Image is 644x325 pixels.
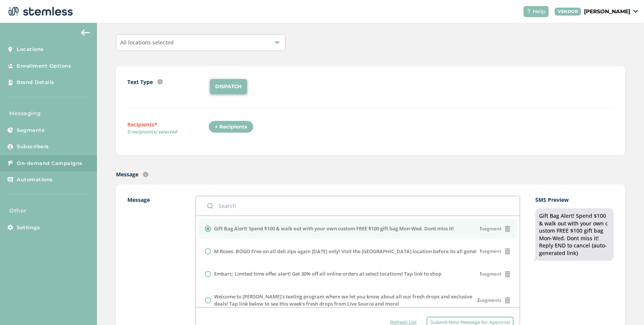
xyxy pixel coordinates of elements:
span: Brand Details [17,79,54,86]
label: SMS Preview [535,196,614,204]
label: Gift Bag Alert! Spend $100 & walk out with your own custom FREE $100 gift bag Mon-Wed. Dont miss it! [214,225,454,233]
label: M Roses: BOGO Free on all deli zips again [DATE] only! Visit the [GEOGRAPHIC_DATA] location befor... [214,248,477,255]
img: icon-info-236977d2.svg [143,172,148,177]
img: icon-info-236977d2.svg [157,79,163,84]
span: Segments [17,127,44,134]
label: Message [116,170,138,178]
span: Enrollment Options [17,62,71,70]
div: Gift Bag Alert! Spend $100 & walk out with your own custom FREE $100 gift bag Mon-Wed. Dont miss ... [539,212,610,257]
span: Settings [17,224,40,231]
label: Text Type [127,78,153,86]
label: Embarc: Limited time offer alert! Get 30% off all online orders at select locations! Tap link to ... [214,270,441,278]
p: [PERSON_NAME] [584,8,630,16]
input: Search [196,196,520,216]
iframe: Chat Widget [606,289,644,325]
span: Automations [17,176,53,184]
strong: 1 [479,248,482,254]
div: VENDOR [555,8,581,16]
span: segment [479,225,501,232]
li: DISPATCH [210,79,247,94]
span: All locations selected [120,39,174,46]
div: + Recipients [208,120,254,133]
span: 0 recipient(s) selected [127,128,208,135]
span: segment [479,271,501,277]
span: Subscribers [17,143,49,151]
strong: 1 [479,271,482,277]
img: icon-arrow-back-accent-c549486e.svg [81,30,90,36]
span: Locations [17,46,44,53]
img: icon_down-arrow-small-66adaf34.svg [633,10,638,13]
span: segments [477,297,501,304]
img: icon-help-white-03924b79.svg [527,9,531,14]
span: segment [479,248,501,255]
label: Welcome to [PERSON_NAME]'s texting program where we let you know about all our fresh drops and ex... [214,293,477,308]
span: Help [533,8,546,16]
strong: 2 [477,297,480,303]
strong: 1 [479,225,482,232]
label: Recipients* [127,120,208,138]
span: On-demand Campaigns [17,160,82,167]
img: logo-dark-0685b13c.svg [6,4,73,19]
